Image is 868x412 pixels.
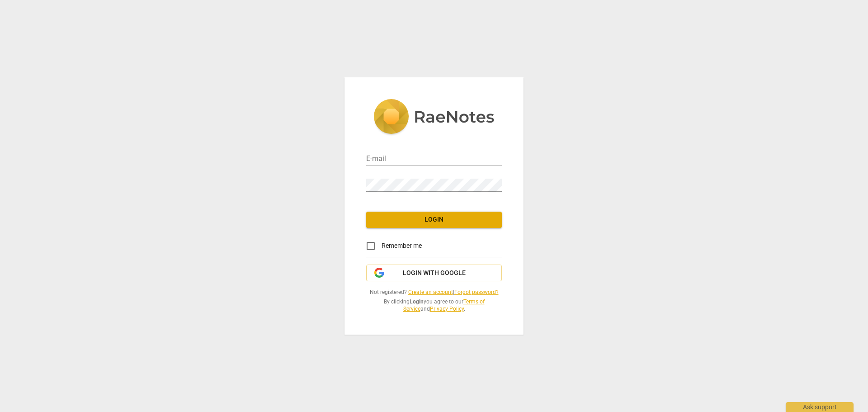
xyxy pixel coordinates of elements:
[366,289,502,296] span: Not registered? |
[410,298,424,305] b: Login
[454,289,499,295] a: Forgot password?
[366,212,502,228] button: Login
[408,289,453,295] a: Create an account
[403,298,485,313] a: Terms of Service
[430,306,464,312] a: Privacy Policy
[366,298,502,313] span: By clicking you agree to our and .
[403,269,466,278] span: Login with Google
[373,215,495,224] span: Login
[373,99,495,136] img: 5ac2273c67554f335776073100b6d88f.svg
[786,402,854,412] div: Ask support
[382,241,422,251] span: Remember me
[366,265,502,282] button: Login with Google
